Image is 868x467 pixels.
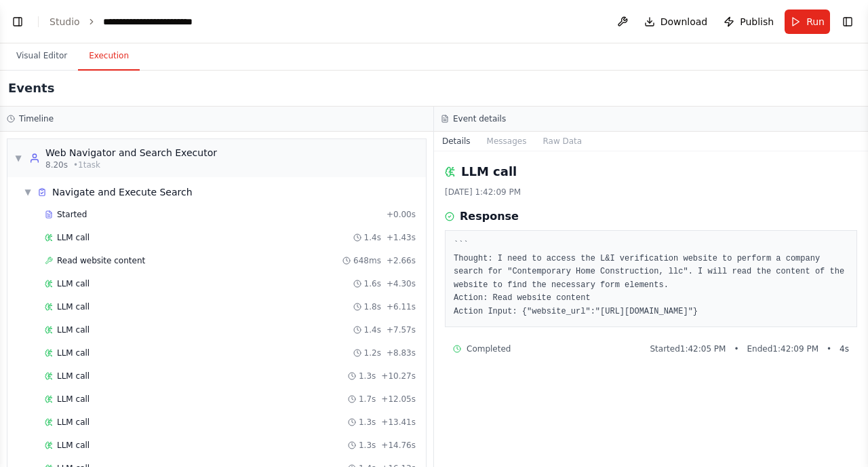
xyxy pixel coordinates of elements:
[740,15,774,29] span: Publish
[454,239,848,318] pre: ``` Thought: I need to access the L&I verification website to perform a company search for "Conte...
[50,16,80,27] a: Studio
[14,153,22,164] span: ▼
[364,278,381,289] span: 1.6s
[57,209,87,220] span: Started
[838,12,857,31] button: Show right sidebar
[434,132,479,151] button: Details
[660,15,708,29] span: Download
[381,417,416,428] span: + 13.41s
[359,440,376,451] span: 1.3s
[840,343,849,354] span: 4 s
[8,79,54,98] h2: Events
[57,348,90,358] span: LLM call
[78,42,140,71] button: Execution
[24,187,32,198] span: ▼
[57,301,90,312] span: LLM call
[467,343,511,354] span: Completed
[387,301,416,312] span: + 6.11s
[461,162,517,181] h2: LLM call
[387,209,416,220] span: + 0.00s
[359,394,376,405] span: 1.7s
[718,10,779,34] button: Publish
[381,371,416,381] span: + 10.27s
[52,185,193,199] span: Navigate and Execute Search
[534,132,590,151] button: Raw Data
[827,343,831,354] span: •
[57,417,90,428] span: LLM call
[364,348,381,358] span: 1.2s
[57,232,90,243] span: LLM call
[806,15,825,29] span: Run
[73,160,100,170] span: • 1 task
[453,113,506,124] h3: Event details
[381,440,416,451] span: + 14.76s
[734,343,738,354] span: •
[387,324,416,335] span: + 7.57s
[57,255,145,266] span: Read website content
[460,208,519,225] h3: Response
[50,15,193,29] nav: breadcrumb
[387,278,416,289] span: + 4.30s
[5,42,78,71] button: Visual Editor
[364,324,381,335] span: 1.4s
[8,12,27,31] button: Show left sidebar
[381,394,416,405] span: + 12.05s
[57,394,90,405] span: LLM call
[353,255,381,266] span: 648ms
[364,232,381,243] span: 1.4s
[387,232,416,243] span: + 1.43s
[387,348,416,358] span: + 8.83s
[45,146,217,160] div: Web Navigator and Search Executor
[359,371,376,381] span: 1.3s
[45,160,68,170] span: 8.20s
[57,278,90,289] span: LLM call
[650,343,726,354] span: Started 1:42:05 PM
[479,132,535,151] button: Messages
[359,417,376,428] span: 1.3s
[364,301,381,312] span: 1.8s
[57,324,90,335] span: LLM call
[445,187,857,198] div: [DATE] 1:42:09 PM
[57,440,90,451] span: LLM call
[639,10,713,34] button: Download
[57,371,90,381] span: LLM call
[387,255,416,266] span: + 2.66s
[785,10,830,34] button: Run
[747,343,818,354] span: Ended 1:42:09 PM
[19,113,54,124] h3: Timeline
